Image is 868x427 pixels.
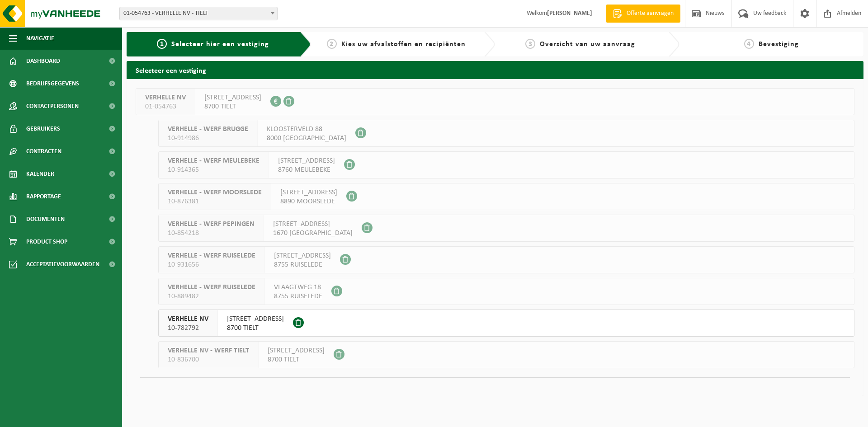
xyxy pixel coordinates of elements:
[341,41,466,48] span: Kies uw afvalstoffen en recipiënten
[168,188,262,197] span: VERHELLE - WERF MOORSLEDE
[278,156,335,165] span: [STREET_ADDRESS]
[26,95,79,117] span: Contactpersonen
[158,310,854,337] button: VERHELLE NV 10-782792 [STREET_ADDRESS]8700 TIELT
[268,355,325,364] span: 8700 TIELT
[168,156,259,165] span: VERHELLE - WERF MEULEBEKE
[168,251,255,260] span: VERHELLE - WERF RUISELEDE
[278,165,335,174] span: 8760 MEULEBEKE
[273,229,353,238] span: 1670 [GEOGRAPHIC_DATA]
[267,134,346,143] span: 8000 [GEOGRAPHIC_DATA]
[119,7,278,20] span: 01-054763 - VERHELLE NV - TIELT
[145,102,186,111] span: 01-054763
[268,346,325,355] span: [STREET_ADDRESS]
[624,9,676,18] span: Offerte aanvragen
[26,117,60,140] span: Gebruikers
[120,7,277,20] span: 01-054763 - VERHELLE NV - TIELT
[168,260,255,269] span: 10-931656
[547,10,592,17] strong: [PERSON_NAME]
[280,197,337,206] span: 8890 MOORSLEDE
[267,125,346,134] span: KLOOSTERVELD 88
[157,39,167,49] span: 1
[168,355,249,364] span: 10-836700
[26,185,61,208] span: Rapportage
[26,253,99,276] span: Acceptatievoorwaarden
[168,220,255,229] span: VERHELLE - WERF PEPINGEN
[227,324,284,333] span: 8700 TIELT
[525,39,535,49] span: 3
[26,27,54,50] span: Navigatie
[168,314,208,324] span: VERHELLE NV
[168,125,248,134] span: VERHELLE - WERF BRUGGE
[204,102,261,111] span: 8700 TIELT
[204,93,261,102] span: [STREET_ADDRESS]
[274,283,322,292] span: VLAAGTWEG 18
[168,292,255,301] span: 10-889482
[168,346,249,355] span: VERHELLE NV - WERF TIELT
[168,165,259,174] span: 10-914365
[274,251,331,260] span: [STREET_ADDRESS]
[26,140,61,163] span: Contracten
[26,50,60,72] span: Dashboard
[280,188,337,197] span: [STREET_ADDRESS]
[26,72,79,95] span: Bedrijfsgegevens
[168,197,262,206] span: 10-876381
[26,163,54,185] span: Kalender
[171,41,269,48] span: Selecteer hier een vestiging
[145,93,186,102] span: VERHELLE NV
[227,314,284,324] span: [STREET_ADDRESS]
[168,229,255,238] span: 10-854218
[606,5,680,23] a: Offerte aanvragen
[744,39,754,49] span: 4
[26,230,67,253] span: Product Shop
[273,220,353,229] span: [STREET_ADDRESS]
[759,41,799,48] span: Bevestiging
[26,208,65,230] span: Documenten
[327,39,337,49] span: 2
[274,260,331,269] span: 8755 RUISELEDE
[540,41,635,48] span: Overzicht van uw aanvraag
[127,61,863,79] h2: Selecteer een vestiging
[168,324,208,333] span: 10-782792
[274,292,322,301] span: 8755 RUISELEDE
[168,134,248,143] span: 10-914986
[168,283,255,292] span: VERHELLE - WERF RUISELEDE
